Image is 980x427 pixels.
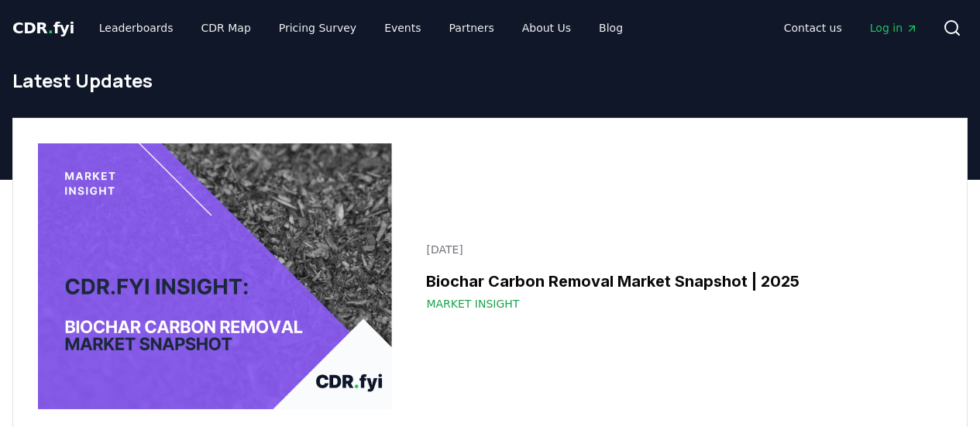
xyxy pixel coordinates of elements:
a: [DATE]Biochar Carbon Removal Market Snapshot | 2025Market Insight [417,232,942,321]
a: Leaderboards [87,14,186,42]
a: Partners [437,14,507,42]
a: Events [372,14,433,42]
a: CDR Map [189,14,263,42]
a: About Us [510,14,583,42]
a: CDR.fyi [12,17,74,39]
a: Contact us [772,14,854,42]
h1: Latest Updates [12,68,968,93]
a: Blog [586,14,635,42]
h3: Biochar Carbon Removal Market Snapshot | 2025 [426,270,933,293]
span: CDR fyi [12,19,74,37]
span: Market Insight [426,296,519,312]
nav: Main [87,14,635,42]
span: . [48,19,53,37]
a: Log in [858,14,930,42]
span: Log in [870,20,918,36]
nav: Main [772,14,930,42]
img: Biochar Carbon Removal Market Snapshot | 2025 blog post image [38,143,392,409]
a: Pricing Survey [266,14,369,42]
p: [DATE] [426,242,933,257]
